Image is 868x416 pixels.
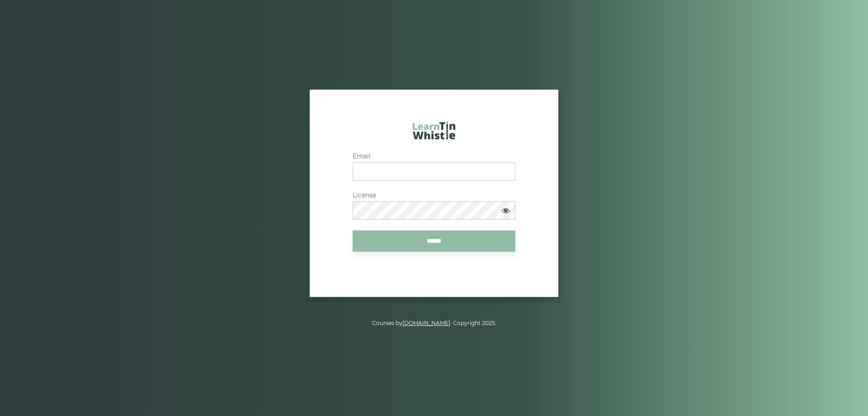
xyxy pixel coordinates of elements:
img: LearnTinWhistle.com [413,121,455,139]
label: Email [353,153,515,160]
p: Courses by · Copyright 2025. [179,319,689,328]
a: [DOMAIN_NAME] [402,320,450,326]
a: LearnTinWhistle.com [413,121,455,144]
label: License [353,191,515,199]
